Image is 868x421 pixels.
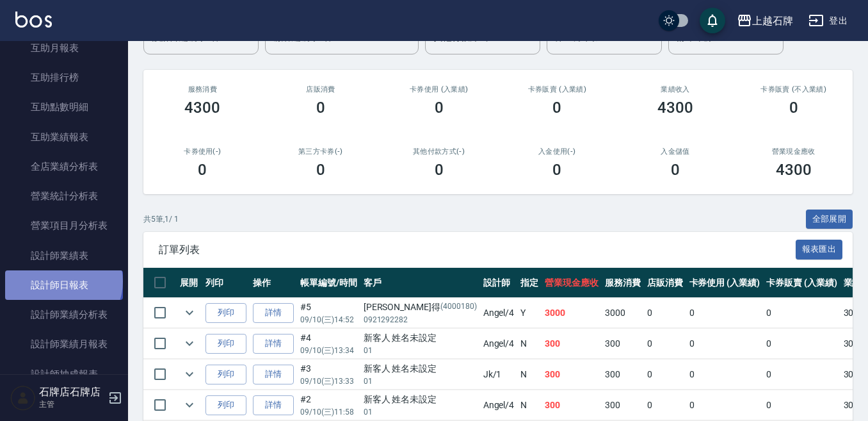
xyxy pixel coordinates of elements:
td: 0 [686,390,764,420]
button: 登出 [803,9,853,33]
td: 300 [602,359,644,390]
th: 操作 [250,268,297,298]
h2: 卡券使用(-) [159,147,246,156]
p: 01 [364,406,477,418]
p: 09/10 (三) 13:34 [300,345,357,356]
a: 營業項目月分析表 [5,211,123,240]
p: 01 [364,376,477,387]
button: expand row [180,334,199,353]
a: 設計師日報表 [5,270,123,300]
h2: 入金使用(-) [513,147,601,156]
h2: 營業現金應收 [750,147,837,156]
p: 01 [364,345,477,356]
a: 營業統計分析表 [5,181,123,211]
th: 客戶 [360,268,480,298]
button: 上越石牌 [732,8,798,34]
h3: 4300 [657,99,693,117]
td: #2 [297,390,360,420]
a: 全店業績分析表 [5,152,123,181]
p: (4000180) [440,301,477,314]
h2: 卡券使用 (入業績) [395,85,483,94]
a: 互助點數明細 [5,92,123,122]
th: 指定 [517,268,542,298]
a: 報表匯出 [796,243,843,255]
button: 報表匯出 [796,240,843,260]
td: 0 [644,359,686,390]
p: 09/10 (三) 11:58 [300,406,357,418]
a: 詳情 [253,303,294,323]
td: 0 [763,329,840,359]
p: 主管 [39,399,104,410]
div: 新客人 姓名未設定 [364,331,477,345]
div: [PERSON_NAME]得 [364,301,477,314]
button: save [700,8,725,33]
h2: 卡券販賣 (入業績) [513,85,601,94]
a: 互助業績報表 [5,122,123,152]
h3: 0 [198,161,207,179]
td: 0 [686,329,764,359]
a: 詳情 [253,334,294,354]
span: 訂單列表 [159,244,796,256]
th: 卡券販賣 (入業績) [763,268,840,298]
td: 300 [542,359,602,390]
td: N [517,329,542,359]
button: 列印 [205,395,246,415]
p: 共 5 筆, 1 / 1 [143,213,179,225]
h3: 0 [552,161,561,179]
td: #4 [297,329,360,359]
div: 新客人 姓名未設定 [364,362,477,376]
a: 互助排行榜 [5,63,123,92]
a: 設計師業績表 [5,241,123,270]
td: 0 [644,329,686,359]
h3: 0 [435,161,444,179]
td: 0 [763,390,840,420]
button: 列印 [205,334,246,354]
td: 300 [602,390,644,420]
h3: 服務消費 [159,85,246,94]
td: 3000 [542,298,602,328]
button: expand row [180,303,199,322]
th: 帳單編號/時間 [297,268,360,298]
div: 上越石牌 [752,13,793,29]
td: #5 [297,298,360,328]
td: 0 [686,298,764,328]
h3: 0 [435,99,444,117]
td: Y [517,298,542,328]
th: 店販消費 [644,268,686,298]
button: 全部展開 [806,210,853,229]
td: Angel /4 [480,298,518,328]
td: 3000 [602,298,644,328]
a: 設計師業績分析表 [5,300,123,329]
h2: 店販消費 [277,85,365,94]
h3: 0 [671,161,680,179]
h3: 0 [552,99,561,117]
button: expand row [180,395,199,415]
td: 300 [542,329,602,359]
h3: 4300 [776,161,812,179]
img: Person [10,385,36,411]
td: 0 [644,298,686,328]
a: 詳情 [253,395,294,415]
h3: 0 [316,161,325,179]
td: 0 [686,359,764,390]
img: Logo [15,12,52,28]
a: 互助月報表 [5,33,123,63]
h2: 入金儲值 [632,147,719,156]
td: 0 [644,390,686,420]
h3: 0 [316,99,325,117]
td: 300 [602,329,644,359]
th: 展開 [177,268,202,298]
a: 詳情 [253,365,294,384]
th: 卡券使用 (入業績) [686,268,764,298]
button: expand row [180,365,199,384]
td: 0 [763,359,840,390]
td: Jk /1 [480,359,518,390]
td: 0 [763,298,840,328]
h2: 其他付款方式(-) [395,147,483,156]
td: N [517,359,542,390]
a: 設計師抽成報表 [5,359,123,389]
p: 09/10 (三) 13:33 [300,376,357,387]
button: 列印 [205,365,246,384]
h3: 0 [789,99,798,117]
h2: 業績收入 [632,85,719,94]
